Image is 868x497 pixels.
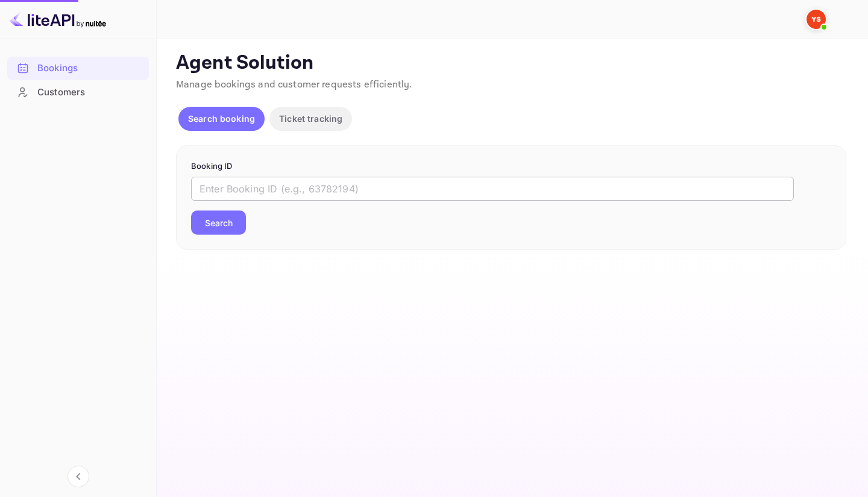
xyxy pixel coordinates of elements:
[279,112,342,125] p: Ticket tracking
[37,86,143,100] div: Customers
[7,81,149,104] div: Customers
[7,81,149,103] a: Customers
[191,211,246,235] button: Search
[37,62,143,75] div: Bookings
[191,160,831,173] p: Booking ID
[10,10,106,29] img: LiteAPI logo
[176,78,412,91] span: Manage bookings and customer requests efficiently.
[191,177,794,201] input: Enter Booking ID (e.g., 63782194)
[7,57,149,80] div: Bookings
[7,57,149,79] a: Bookings
[188,112,255,125] p: Search booking
[176,51,846,75] p: Agent Solution
[807,10,826,29] img: Yandex Support
[68,466,89,487] button: Collapse navigation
